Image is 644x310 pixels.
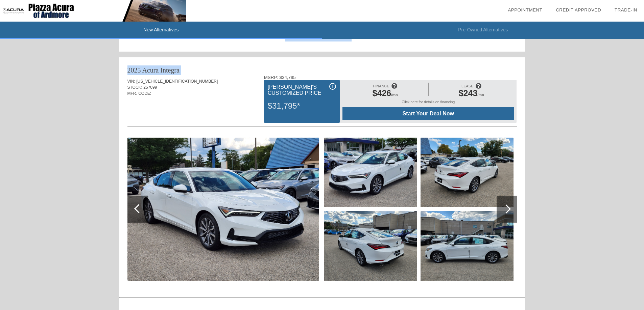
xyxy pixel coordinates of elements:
a: Trade-In [615,7,637,12]
img: 7cfa92fba3b0064ae4cebf2261c3f9d7x.jpg [127,138,319,281]
img: a685e10aec66aa9a466633ecbbd33ec6x.jpg [324,138,417,207]
span: 257099 [143,85,157,90]
div: /mo [432,88,510,100]
span: MFR. CODE: [127,91,151,96]
span: [US_VEHICLE_IDENTIFICATION_NUMBER] [136,79,218,84]
a: Credit Approved [556,7,601,12]
div: Quoted on [DATE] 12:48:48 PM [127,107,517,117]
span: FINANCE [373,84,389,88]
img: 74eba77593efe17441b745a268dfc80ax.jpg [421,138,514,207]
span: Start Your Deal Now [351,111,505,117]
div: MSRP: $34,795 [264,75,517,80]
img: 32a8986aed9db431c897017077c79697x.jpg [324,211,417,281]
span: LEASE [461,84,473,88]
a: Appointment [508,7,542,12]
div: Click here for details on financing [342,100,514,107]
div: [PERSON_NAME]'s Customized Price [268,83,336,97]
img: be44c82777a8f5b8aa8c328d6318fdcfx.jpg [421,211,514,281]
div: i [329,83,336,90]
div: 2025 Acura Integra [127,65,180,75]
span: $243 [459,88,478,98]
span: VIN: [127,79,135,84]
div: $31,795* [268,97,336,115]
div: /mo [346,88,424,100]
span: STOCK: [127,85,142,90]
span: $426 [373,88,391,98]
